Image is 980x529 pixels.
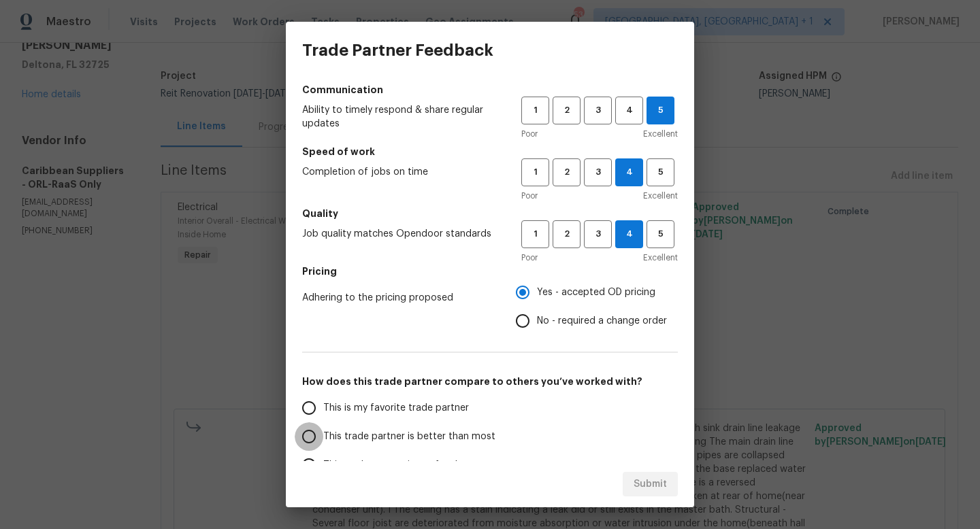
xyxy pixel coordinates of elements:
span: 5 [647,103,674,118]
span: 1 [523,226,548,242]
button: 3 [584,220,612,248]
button: 2 [553,158,581,186]
span: Ability to timely respond & share regular updates [302,103,500,131]
span: Poor [521,189,538,203]
button: 5 [647,220,674,248]
span: Adhering to the pricing proposed [302,291,494,305]
span: 4 [617,103,642,118]
h5: Pricing [302,264,678,278]
h5: Speed of work [302,145,678,158]
span: Yes - accepted OD pricing [537,286,655,300]
span: 4 [616,226,642,242]
span: Poor [521,127,538,141]
span: This trade partner is better than most [323,430,495,444]
span: 5 [648,165,673,180]
span: Excellent [643,189,678,203]
span: Excellent [643,127,678,141]
span: 5 [648,226,673,242]
span: 2 [554,165,579,180]
span: Excellent [643,251,678,264]
button: 5 [647,158,674,186]
button: 3 [584,97,612,124]
button: 4 [615,158,643,186]
span: 4 [616,165,642,180]
span: 2 [554,226,579,242]
span: Job quality matches Opendoor standards [302,227,500,241]
button: 4 [615,97,643,124]
button: 1 [521,97,549,124]
span: This is my favorite trade partner [323,401,469,415]
span: 1 [523,165,548,180]
button: 2 [553,220,581,248]
div: Pricing [516,278,678,335]
span: Poor [521,251,538,264]
button: 4 [615,220,643,248]
h3: Trade Partner Feedback [302,41,493,60]
span: 3 [585,226,610,242]
h5: Quality [302,207,678,220]
button: 2 [553,97,581,124]
button: 3 [584,158,612,186]
span: Completion of jobs on time [302,165,500,179]
span: This trade partner is par for the course [323,458,500,473]
button: 1 [521,220,549,248]
span: 2 [554,103,579,118]
span: 3 [585,165,610,180]
h5: Communication [302,83,678,97]
span: 1 [523,103,548,118]
span: No - required a change order [537,314,667,328]
span: 3 [585,103,610,118]
button: 1 [521,158,549,186]
h5: How does this trade partner compare to others you’ve worked with? [302,375,678,388]
button: 5 [647,97,674,124]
